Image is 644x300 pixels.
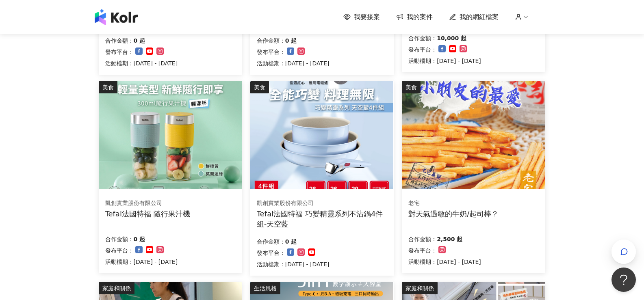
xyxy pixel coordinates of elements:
p: 0 起 [285,237,297,246]
div: 老宅 [408,199,499,207]
p: 合作金額： [105,234,134,244]
p: 活動檔期：[DATE] - [DATE] [105,58,178,68]
p: 發布平台： [408,45,437,54]
p: 10,000 起 [437,33,466,43]
p: 0 起 [285,36,297,45]
a: 我的網紅檔案 [449,13,499,22]
p: 0 起 [134,234,145,244]
p: 合作金額： [105,36,134,45]
div: 生活風格 [250,282,280,294]
p: 合作金額： [408,234,437,244]
a: 我要接案 [343,13,380,22]
p: 0 起 [134,36,145,45]
div: 家庭和關係 [402,282,438,294]
div: 美食 [402,81,421,93]
p: 發布平台： [257,248,285,258]
a: 我的案件 [396,13,433,22]
p: 活動檔期：[DATE] - [DATE] [257,58,330,68]
p: 活動檔期：[DATE] - [DATE] [105,257,178,267]
img: Tefal法國特福 巧變精靈系列不沾鍋4件組 開團 [250,81,393,189]
p: 活動檔期：[DATE] - [DATE] [257,259,330,269]
p: 發布平台： [105,246,134,255]
span: 我要接案 [354,13,380,22]
p: 2,500 起 [437,234,462,244]
div: Tefal法國特福 隨行果汁機 [105,209,190,219]
p: 發布平台： [105,47,134,57]
img: Tefal法國特福 隨行果汁機開團 [99,81,242,189]
p: 發布平台： [257,47,285,57]
p: 合作金額： [257,237,285,246]
p: 合作金額： [408,33,437,43]
div: 對天氣過敏的牛奶/起司棒？ [408,209,499,219]
div: Tefal法國特福 巧變精靈系列不沾鍋4件組-天空藍 [257,209,387,229]
img: 老宅牛奶棒/老宅起司棒 [402,81,545,189]
p: 發布平台： [408,246,437,255]
div: 凱創實業股份有限公司 [257,199,387,207]
div: 凱創實業股份有限公司 [105,199,190,207]
p: 活動檔期：[DATE] - [DATE] [408,257,481,267]
p: 合作金額： [257,36,285,45]
div: 美食 [250,81,269,93]
img: logo [95,9,138,25]
iframe: Help Scout Beacon - Open [611,268,636,292]
p: 活動檔期：[DATE] - [DATE] [408,56,481,66]
div: 家庭和關係 [99,282,134,294]
span: 我的網紅檔案 [460,13,499,22]
span: 我的案件 [407,13,433,22]
div: 美食 [99,81,117,93]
